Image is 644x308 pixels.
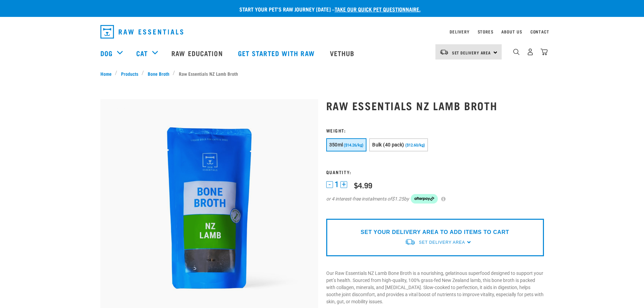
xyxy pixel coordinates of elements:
span: ($14.26/kg) [344,143,363,147]
h3: Weight: [326,128,544,133]
nav: dropdown navigation [95,22,549,41]
a: Stores [478,30,494,33]
img: van-moving.png [439,49,449,55]
span: Set Delivery Area [452,51,491,54]
h1: Raw Essentials NZ Lamb Broth [326,99,544,112]
span: 350ml [329,142,343,147]
a: Cat [136,48,148,58]
a: Vethub [323,40,363,67]
img: home-icon@2x.png [541,48,548,55]
a: Delivery [450,30,469,33]
a: Get started with Raw [231,40,323,67]
img: home-icon-1@2x.png [513,49,520,55]
span: Set Delivery Area [419,240,465,245]
a: Dog [100,48,113,58]
div: or 4 interest-free instalments of by [326,194,544,204]
a: take our quick pet questionnaire. [335,7,421,10]
button: + [340,181,347,188]
a: Bone Broth [144,70,173,77]
p: SET YOUR DELIVERY AREA TO ADD ITEMS TO CART [361,228,509,236]
img: van-moving.png [405,238,415,245]
span: ($12.60/kg) [405,143,425,147]
img: Raw Essentials Logo [100,25,183,39]
img: user.png [527,48,534,55]
a: Raw Education [165,40,231,67]
button: - [326,181,333,188]
a: Contact [530,30,549,33]
span: $1.25 [392,195,404,203]
p: Our Raw Essentials NZ Lamb Bone Broth is a nourishing, gelatinous superfood designed to support y... [326,270,544,305]
span: Bulk (40 pack) [372,142,404,147]
span: 1 [335,181,339,188]
nav: breadcrumbs [100,70,544,77]
a: About Us [501,30,522,33]
img: Afterpay [411,194,438,204]
a: Products [117,70,142,77]
h3: Quantity: [326,169,544,174]
button: 350ml ($14.26/kg) [326,138,367,151]
div: $4.99 [354,181,372,189]
a: Home [100,70,115,77]
button: Bulk (40 pack) ($12.60/kg) [369,138,428,151]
